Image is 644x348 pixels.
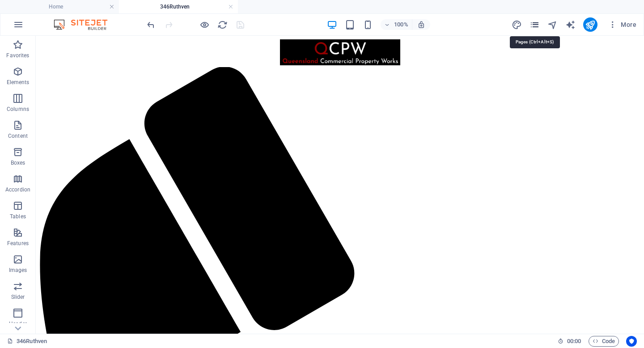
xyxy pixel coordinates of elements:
button: undo [145,19,156,30]
button: publish [583,17,597,32]
span: 00 00 [567,336,581,347]
p: Accordion [5,186,30,193]
p: Slider [11,293,25,301]
p: Images [9,267,27,274]
button: Usercentrics [626,336,637,347]
h4: 346Ruthven [119,2,238,12]
i: Reload page [217,20,228,30]
i: Design (Ctrl+Alt+Y) [512,20,522,30]
p: Content [8,132,28,140]
p: Favorites [6,52,29,59]
h6: Session time [558,336,581,347]
button: design [512,19,522,30]
button: reload [217,19,228,30]
p: Elements [7,79,30,86]
button: text_generator [565,19,576,30]
button: Code [589,336,619,347]
button: 100% [381,19,412,30]
i: Publish [585,20,595,30]
i: Undo: Delete elements (Ctrl+Z) [146,20,156,30]
img: Editor Logo [51,19,119,30]
span: Code [593,336,615,347]
button: Click here to leave preview mode and continue editing [199,19,210,30]
p: Features [7,240,29,247]
button: pages [530,19,540,30]
i: Navigator [547,20,558,30]
button: navigator [547,19,558,30]
i: On resize automatically adjust zoom level to fit chosen device. [417,21,425,29]
p: Boxes [11,159,25,166]
span: More [608,20,636,29]
span: : [573,338,575,344]
p: Header [9,320,27,327]
p: Tables [10,213,26,220]
p: Columns [7,106,29,113]
a: Click to cancel selection. Double-click to open Pages [7,336,47,347]
button: More [605,17,640,32]
h6: 100% [394,19,408,30]
i: AI Writer [565,20,576,30]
